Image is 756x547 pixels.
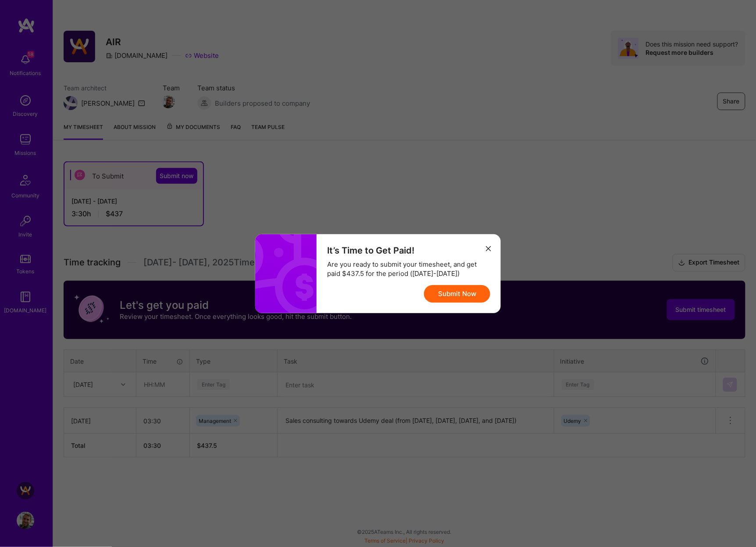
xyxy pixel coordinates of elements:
div: modal [255,234,501,313]
div: It’s Time to Get Paid! [327,245,490,256]
div: Are you ready to submit your timesheet, and get paid $437.5 for the period ([DATE]-[DATE]) [327,260,490,278]
i: icon Close [486,246,491,251]
button: Submit Now [424,285,490,303]
i: icon Money [251,228,336,313]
